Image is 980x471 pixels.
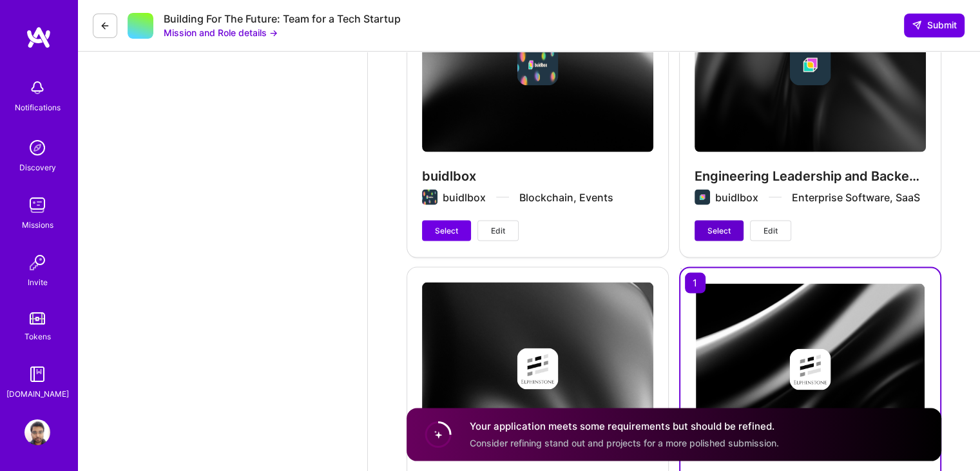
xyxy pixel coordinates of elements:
[15,101,61,114] div: Notifications
[30,312,45,325] img: tokens
[6,387,69,401] div: [DOMAIN_NAME]
[750,221,791,241] button: Edit
[912,20,922,30] i: icon SendLight
[24,135,50,161] img: discovery
[24,192,50,218] img: teamwork
[19,161,56,174] div: Discovery
[24,250,50,276] img: Invite
[764,225,778,237] span: Edit
[164,12,401,26] div: Building For The Future: Team for a Tech Startup
[470,419,779,433] h4: Your application meets some requirements but should be refined.
[26,26,52,49] img: logo
[21,419,53,445] a: User Avatar
[435,225,458,237] span: Select
[904,14,965,37] button: Submit
[707,225,731,237] span: Select
[24,75,50,101] img: bell
[790,349,831,390] img: Company logo
[24,361,50,387] img: guide book
[477,221,519,241] button: Edit
[695,221,744,241] button: Select
[422,221,471,241] button: Select
[22,218,53,232] div: Missions
[491,225,505,237] span: Edit
[28,276,48,289] div: Invite
[164,26,278,39] button: Mission and Role details →
[24,419,50,445] img: User Avatar
[470,437,779,448] span: Consider refining stand out and projects for a more polished submission.
[24,330,51,343] div: Tokens
[100,21,110,31] i: icon LeftArrowDark
[912,19,957,32] span: Submit
[696,284,925,456] img: cover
